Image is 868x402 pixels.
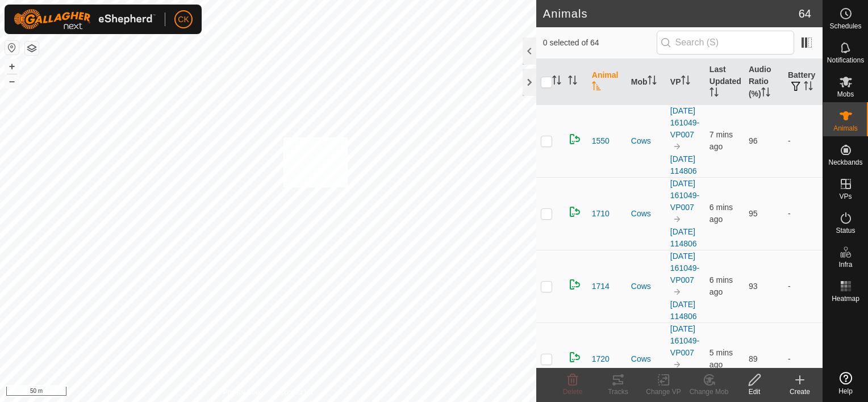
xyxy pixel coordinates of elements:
th: Battery [783,59,823,105]
th: Audio Ratio (%) [744,59,783,105]
a: Privacy Policy [223,387,266,397]
span: 27 Aug 2025, 11:44 am [710,203,733,224]
button: + [5,60,19,73]
span: Status [836,227,855,234]
button: Map Layers [25,41,39,55]
img: Gallagher Logo [14,9,156,30]
span: 1550 [592,135,610,147]
span: 64 [799,5,811,22]
input: Search (S) [657,31,794,55]
span: 95 [749,209,758,218]
div: Change VP [641,387,686,397]
span: Schedules [829,23,861,30]
a: [DATE] 161049-VP007 [670,252,699,284]
a: [DATE] 114806 [670,154,697,175]
div: Cows [631,208,661,220]
div: Cows [631,135,661,147]
img: to [673,287,682,296]
p-sorticon: Activate to sort [552,77,561,86]
p-sorticon: Activate to sort [710,89,719,98]
a: Help [823,367,868,399]
span: Neckbands [828,159,862,166]
th: Mob [627,59,666,105]
a: [DATE] 161049-VP007 [670,324,699,357]
div: Cows [631,353,661,365]
div: Change Mob [686,387,732,397]
span: Help [838,388,853,395]
p-sorticon: Activate to sort [568,77,577,86]
td: - [783,104,823,177]
div: Cows [631,280,661,292]
button: Reset Map [5,41,19,55]
p-sorticon: Activate to sort [681,77,690,86]
span: 1714 [592,280,610,292]
span: 0 selected of 64 [543,37,657,49]
span: 1720 [592,353,610,365]
div: Edit [732,387,777,397]
button: – [5,74,19,88]
th: Animal [587,59,627,105]
td: - [783,177,823,250]
img: to [673,360,682,369]
span: 27 Aug 2025, 11:43 am [710,275,733,296]
span: Heatmap [832,295,859,302]
span: Infra [838,261,852,268]
span: Mobs [837,91,854,98]
div: Create [777,387,823,397]
span: 1710 [592,208,610,220]
a: [DATE] 114806 [670,300,697,321]
img: returning on [568,278,582,291]
img: to [673,142,682,151]
span: 27 Aug 2025, 11:45 am [710,348,733,369]
span: Notifications [827,57,864,64]
span: 93 [749,282,758,291]
h2: Animals [543,7,799,20]
span: Delete [563,388,583,396]
img: to [673,215,682,224]
th: VP [666,59,705,105]
a: [DATE] 161049-VP007 [670,106,699,139]
img: returning on [568,205,582,219]
span: 89 [749,354,758,363]
img: returning on [568,132,582,146]
span: Animals [833,125,858,132]
span: 96 [749,136,758,145]
p-sorticon: Activate to sort [761,89,770,98]
a: [DATE] 114806 [670,227,697,248]
a: Contact Us [279,387,313,397]
td: - [783,250,823,323]
p-sorticon: Activate to sort [648,77,657,86]
p-sorticon: Activate to sort [804,83,813,92]
td: - [783,323,823,395]
th: Last Updated [705,59,744,105]
div: Tracks [595,387,641,397]
span: CK [178,14,189,26]
a: [DATE] 161049-VP007 [670,179,699,212]
span: VPs [839,193,852,200]
img: returning on [568,350,582,364]
span: 27 Aug 2025, 11:43 am [710,130,733,151]
p-sorticon: Activate to sort [592,83,601,92]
